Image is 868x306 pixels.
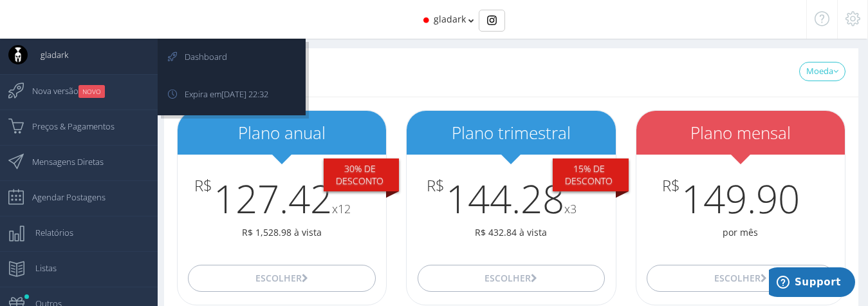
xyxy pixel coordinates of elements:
img: User Image [8,45,28,64]
p: R$ 432.84 à vista [407,226,615,239]
span: Mensagens Diretas [19,146,104,178]
span: Relatórios [23,216,73,249]
span: R$ [662,177,680,194]
p: por mês [636,226,845,239]
h2: Plano mensal [636,124,845,142]
small: NOVO [78,85,105,98]
small: x3 [564,201,577,216]
a: Expira em[DATE] 22:32 [160,78,304,113]
iframe: Opens a widget where you can find more information [769,267,855,300]
span: Nova versão [19,75,105,107]
span: gladark [28,39,68,71]
div: 15% De desconto [553,158,629,192]
span: Listas [23,252,57,284]
h3: 127.42 [178,177,386,220]
button: Escolher [647,265,835,292]
p: R$ 1,528.98 à vista [178,226,386,239]
button: Escolher [418,265,605,292]
span: Preços & Pagamentos [19,110,115,142]
span: gladark [434,13,466,25]
h2: Plano anual [178,124,386,142]
span: Agendar Postagens [19,181,106,213]
span: Dashboard [172,41,227,73]
span: [DATE] 22:32 [221,88,268,100]
h3: 144.28 [407,177,615,220]
img: Instagram_simple_icon.svg [487,15,497,25]
h2: Plano trimestral [407,124,615,142]
h3: 149.90 [636,177,845,220]
span: R$ [427,177,445,194]
div: 30% De desconto [324,158,400,192]
a: Moeda [799,62,845,81]
button: Escolher [188,265,376,292]
small: x12 [332,201,351,216]
span: R$ [194,177,212,194]
div: Basic example [479,10,505,32]
a: Dashboard [160,41,304,76]
span: Expira em [172,78,268,110]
